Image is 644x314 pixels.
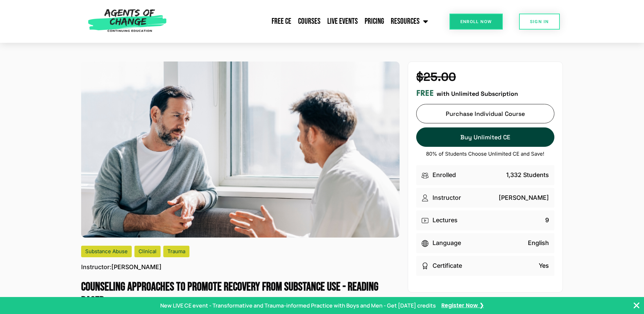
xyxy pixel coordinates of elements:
h1: Counseling Approaches To Promote Recovery From Substance Use (5 General CE Credit) - Reading Based [81,280,400,309]
a: Register Now ❯ [441,301,484,310]
a: SIGN IN [519,14,560,30]
nav: Menu [170,13,431,30]
a: Purchase Individual Course [416,104,554,123]
a: Free CE [268,13,295,30]
p: Lectures [433,216,458,225]
p: Enrolled [433,171,456,180]
div: Trauma [163,246,189,257]
p: 1,332 Students [506,171,549,180]
p: Yes [539,261,549,271]
div: Clinical [134,246,161,257]
span: Purchase Individual Course [446,110,525,117]
span: SIGN IN [530,19,549,24]
p: 80% of Students Choose Unlimited CE and Save! [416,151,554,157]
p: Certificate [433,261,462,271]
p: [PERSON_NAME] [499,193,549,203]
button: Close Banner [632,301,641,310]
p: Language [433,239,461,248]
a: Buy Unlimited CE [416,127,554,147]
p: 9 [545,216,549,225]
img: Counseling Approaches To Promote Recovery From Substance Use (5 General CE Credit) - Reading Based [81,62,400,238]
div: Substance Abuse [81,246,132,257]
span: Instructor: [81,263,111,272]
a: Live Events [324,13,361,30]
span: Enroll Now [460,19,492,24]
a: Pricing [361,13,387,30]
h4: $25.00 [416,70,554,84]
p: Instructor [433,193,461,203]
a: Courses [295,13,324,30]
p: English [528,239,549,248]
p: New LIVE CE event - Transformative and Trauma-informed Practice with Boys and Men - Get [DATE] cr... [160,301,436,310]
p: [PERSON_NAME] [81,263,162,272]
a: Enroll Now [449,14,503,30]
div: with Unlimited Subscription [416,88,554,98]
a: Resources [387,13,431,30]
span: Buy Unlimited CE [460,134,510,141]
h3: FREE [416,88,434,98]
